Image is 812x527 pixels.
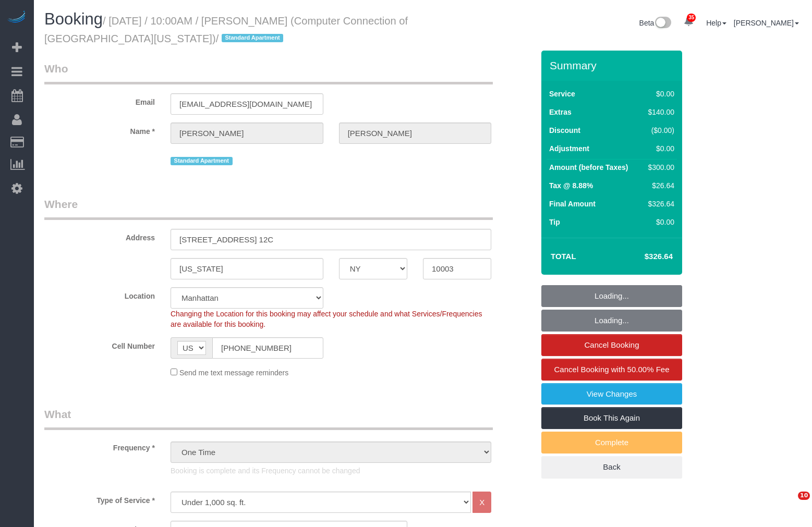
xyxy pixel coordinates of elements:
[644,162,674,173] div: $300.00
[171,465,491,476] p: Booking is complete and its Frequency cannot be changed
[706,19,726,27] a: Help
[423,258,491,279] input: Zip Code
[644,180,674,191] div: $26.64
[639,19,672,27] a: Beta
[179,369,288,377] span: Send me text message reminders
[541,456,682,478] a: Back
[549,217,560,227] label: Tip
[171,157,233,165] span: Standard Apartment
[644,107,674,117] div: $140.00
[541,383,682,405] a: View Changes
[549,125,580,136] label: Discount
[37,229,163,243] label: Address
[541,359,682,381] a: Cancel Booking with 50.00% Fee
[644,125,674,136] div: ($0.00)
[171,93,323,115] input: Email
[551,252,576,261] strong: Total
[541,407,682,429] a: Book This Again
[37,93,163,107] label: Email
[171,258,323,279] input: City
[644,217,674,227] div: $0.00
[44,197,493,220] legend: Where
[549,143,589,154] label: Adjustment
[549,107,572,117] label: Extras
[44,15,408,44] small: / [DATE] / 10:00AM / [PERSON_NAME] (Computer Connection of [GEOGRAPHIC_DATA][US_STATE])
[171,310,482,328] span: Changing the Location for this booking may affect your schedule and what Services/Frequencies are...
[37,122,163,137] label: Name *
[549,199,596,209] label: Final Amount
[216,33,287,44] span: /
[44,407,493,430] legend: What
[644,199,674,209] div: $326.64
[37,492,163,506] label: Type of Service *
[171,122,323,144] input: First Name
[37,439,163,453] label: Frequency *
[549,89,575,99] label: Service
[644,89,674,99] div: $0.00
[549,162,628,173] label: Amount (before Taxes)
[541,334,682,356] a: Cancel Booking
[212,337,323,359] input: Cell Number
[613,252,673,261] h4: $326.64
[37,337,163,351] label: Cell Number
[687,14,696,22] span: 35
[554,365,670,374] span: Cancel Booking with 50.00% Fee
[44,10,103,28] span: Booking
[798,492,810,500] span: 10
[654,17,671,30] img: New interface
[550,59,677,71] h3: Summary
[734,19,799,27] a: [PERSON_NAME]
[44,61,493,84] legend: Who
[777,492,802,517] iframe: Intercom live chat
[6,10,27,25] img: Automaid Logo
[37,287,163,301] label: Location
[678,10,699,33] a: 35
[339,122,492,144] input: Last Name
[549,180,593,191] label: Tax @ 8.88%
[222,34,284,42] span: Standard Apartment
[644,143,674,154] div: $0.00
